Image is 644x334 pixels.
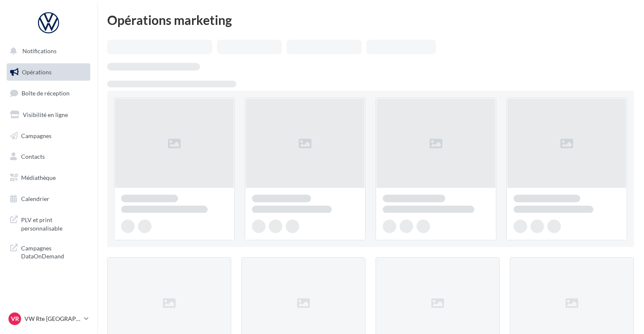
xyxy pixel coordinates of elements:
[5,63,92,81] a: Opérations
[21,132,51,139] span: Campagnes
[21,153,45,160] span: Contacts
[7,311,90,327] a: VR VW Rte [GEOGRAPHIC_DATA]
[24,315,81,323] p: VW Rte [GEOGRAPHIC_DATA]
[5,211,92,236] a: PLV et print personnalisable
[23,111,68,118] span: Visibilité en ligne
[107,14,634,26] div: Opérations marketing
[11,315,19,323] span: VR
[21,174,56,181] span: Médiathèque
[5,127,92,145] a: Campagnes
[5,190,92,208] a: Calendrier
[21,242,87,261] span: Campagnes DataOnDemand
[22,68,51,76] span: Opérations
[5,169,92,187] a: Médiathèque
[5,106,92,124] a: Visibilité en ligne
[5,84,92,102] a: Boîte de réception
[21,195,49,202] span: Calendrier
[5,42,89,60] button: Notifications
[5,148,92,166] a: Contacts
[21,214,87,232] span: PLV et print personnalisable
[22,90,70,97] span: Boîte de réception
[5,239,92,264] a: Campagnes DataOnDemand
[22,47,57,54] span: Notifications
